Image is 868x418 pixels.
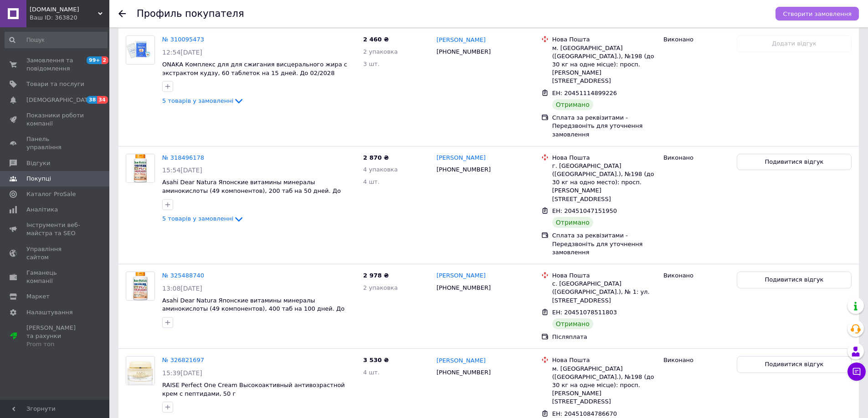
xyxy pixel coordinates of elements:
[552,99,593,110] div: Отримано
[5,32,108,48] input: Пошук
[162,297,344,321] a: Asahi Dear Natura Японские витамины минералы аминокислоты (49 компонентов), 400 таб на 100 дней. ...
[363,369,380,376] span: 4 шт.
[552,44,656,86] div: м. [GEOGRAPHIC_DATA] ([GEOGRAPHIC_DATA].), №198 (до 30 кг на одне місце): просп. [PERSON_NAME][ST...
[552,272,656,280] div: Нова Пошта
[162,215,233,222] span: 5 товарів у замовленні
[162,272,204,279] a: № 325488740
[162,49,202,56] span: 12:54[DATE]
[437,154,486,162] a: [PERSON_NAME]
[87,56,102,64] span: 99+
[783,10,852,17] span: Створити замовлення
[26,96,94,104] span: [DEMOGRAPHIC_DATA]
[437,36,486,45] a: [PERSON_NAME]
[847,363,866,381] button: Чат з покупцем
[437,272,486,280] a: [PERSON_NAME]
[126,42,154,59] img: Фото товару
[435,46,493,58] div: [PHONE_NUMBER]
[363,154,389,161] span: 2 870 ₴
[552,207,617,214] span: ЕН: 20451047151950
[363,272,389,279] span: 2 978 ₴
[363,60,380,67] span: 3 шт.
[552,309,617,316] span: ЕН: 20451078511803
[765,276,823,284] span: Подивитися відгук
[126,154,155,183] a: Фото товару
[363,166,398,173] span: 4 упаковка
[552,232,656,257] div: Сплата за реквізитами - Передзвоніть для уточнення замовлення
[552,35,656,44] div: Нова Пошта
[737,154,852,171] button: Подивитися відгук
[162,166,202,174] span: 15:54[DATE]
[552,217,593,228] div: Отримано
[26,340,84,348] div: Prom топ
[26,135,84,151] span: Панель управління
[26,175,51,183] span: Покупці
[162,154,204,161] a: № 318496178
[162,179,341,202] a: Asahi Dear Natura Японские витамины минералы аминокислоты (49 компонентов), 200 таб на 50 дней. Д...
[26,324,84,349] span: [PERSON_NAME] та рахунки
[26,190,76,198] span: Каталог ProSale
[552,280,656,305] div: с. [GEOGRAPHIC_DATA] ([GEOGRAPHIC_DATA].), № 1: ул. [STREET_ADDRESS]
[663,356,729,364] div: Виконано
[102,56,109,64] span: 2
[118,10,126,17] div: Повернутися назад
[162,369,202,377] span: 15:39[DATE]
[552,318,593,329] div: Отримано
[162,382,345,397] a: RAISE Perfect One Cream Высокоактивный антивозрастной крем с пептидами, 50 г
[26,206,58,214] span: Аналітика
[26,269,84,285] span: Гаманець компанії
[162,97,244,104] a: 5 товарів у замовленні
[26,56,84,73] span: Замовлення та повідомлення
[87,96,97,104] span: 38
[30,5,98,14] span: besuto.com.ua
[126,356,155,385] a: Фото товару
[552,410,617,417] span: ЕН: 20451084786670
[26,245,84,262] span: Управління сайтом
[126,35,155,65] a: Фото товару
[126,357,154,385] img: Фото товару
[435,282,493,294] div: [PHONE_NUMBER]
[26,221,84,237] span: Інструменти веб-майстра та SEO
[162,97,233,104] span: 5 товарів у замовленні
[162,285,202,292] span: 13:08[DATE]
[552,114,656,139] div: Сплата за реквізитами - Передзвоніть для уточнення замовлення
[552,333,656,341] div: Післяплата
[363,357,389,363] span: 3 530 ₴
[162,36,204,43] a: № 310095473
[26,159,50,167] span: Відгуки
[162,357,204,363] a: № 326821697
[765,360,823,369] span: Подивитися відгук
[552,90,617,96] span: ЕН: 20451114899226
[552,154,656,162] div: Нова Пошта
[435,367,493,378] div: [PHONE_NUMBER]
[26,308,73,317] span: Налаштування
[363,178,380,185] span: 4 шт.
[552,356,656,364] div: Нова Пошта
[126,272,155,301] a: Фото товару
[663,154,729,162] div: Виконано
[737,272,852,288] button: Подивитися відгук
[97,96,108,104] span: 34
[133,272,148,300] img: Фото товару
[26,80,84,88] span: Товари та послуги
[363,284,398,291] span: 2 упаковка
[30,14,109,22] div: Ваш ID: 363820
[126,154,154,182] img: Фото товару
[765,158,823,166] span: Подивитися відгук
[552,365,656,406] div: м. [GEOGRAPHIC_DATA] ([GEOGRAPHIC_DATA].), №198 (до 30 кг на одне місце): просп. [PERSON_NAME][ST...
[162,61,347,76] a: ONAKA Комплекс для для сжигания висцерального жира с экстрактом кудзу, 60 таблеток на 15 дней. До...
[26,292,50,301] span: Маркет
[663,35,729,44] div: Виконано
[435,164,493,176] div: [PHONE_NUMBER]
[363,48,398,55] span: 2 упаковка
[363,36,389,43] span: 2 460 ₴
[737,356,852,373] button: Подивитися відгук
[137,8,244,19] h1: Профиль покупателя
[162,215,244,222] a: 5 товарів у замовленні
[26,111,84,128] span: Показники роботи компанії
[663,272,729,280] div: Виконано
[552,162,656,203] div: г. [GEOGRAPHIC_DATA] ([GEOGRAPHIC_DATA].), №198 (до 30 кг на одно место): просп. [PERSON_NAME][ST...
